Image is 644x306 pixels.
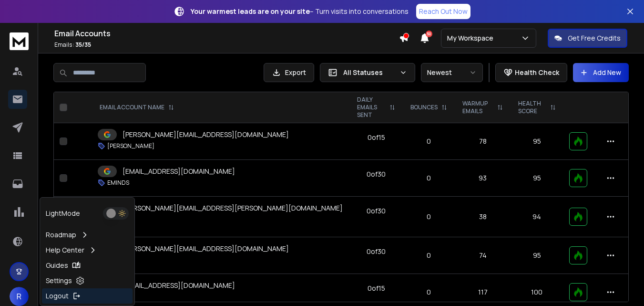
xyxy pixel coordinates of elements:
[42,243,133,258] a: Help Center
[123,130,289,139] p: [PERSON_NAME][EMAIL_ADDRESS][DOMAIN_NAME]
[46,276,72,285] p: Settings
[367,247,386,256] div: 0 of 30
[568,33,621,43] p: Get Free Credits
[462,100,493,115] p: WARMUP EMAILS
[495,63,567,82] button: Health Check
[107,142,154,150] p: [PERSON_NAME]
[107,179,129,187] p: EMINDS
[343,68,396,77] p: All Statuses
[123,244,289,253] p: [PERSON_NAME][EMAIL_ADDRESS][DOMAIN_NAME]
[42,273,133,288] a: Settings
[367,169,386,179] div: 0 of 30
[455,197,511,237] td: 38
[123,281,235,290] p: [EMAIL_ADDRESS][DOMAIN_NAME]
[409,251,449,260] p: 0
[123,167,235,176] p: [EMAIL_ADDRESS][DOMAIN_NAME]
[447,33,497,43] p: My Workspace
[421,63,483,82] button: Newest
[455,160,511,197] td: 93
[409,212,449,222] p: 0
[511,160,563,197] td: 95
[368,133,385,142] div: 0 of 15
[416,4,470,19] a: Reach Out Now
[46,230,76,240] p: Roadmap
[426,31,432,37] span: 50
[42,258,133,273] a: Guides
[191,7,409,16] p: – Turn visits into conversations
[54,28,399,39] h1: Email Accounts
[409,137,449,146] p: 0
[10,32,29,50] img: logo
[100,104,174,111] div: EMAIL ACCOUNT NAME
[10,287,29,306] button: R
[511,123,563,160] td: 95
[54,41,399,49] p: Emails :
[548,29,627,48] button: Get Free Credits
[455,123,511,160] td: 78
[368,284,385,293] div: 0 of 15
[511,197,563,237] td: 94
[46,261,68,270] p: Guides
[75,41,91,49] span: 35 / 35
[518,100,546,115] p: HEALTH SCORE
[410,104,438,111] p: BOUNCES
[46,291,69,301] p: Logout
[357,96,386,119] p: DAILY EMAILS SENT
[191,7,310,16] strong: Your warmest leads are on your site
[46,245,84,255] p: Help Center
[419,7,468,16] p: Reach Out Now
[264,63,314,82] button: Export
[409,173,449,183] p: 0
[367,206,386,216] div: 0 of 30
[515,68,559,77] p: Health Check
[455,237,511,274] td: 74
[46,209,80,218] p: Light Mode
[573,63,629,82] button: Add New
[42,227,133,243] a: Roadmap
[123,203,343,213] p: [PERSON_NAME][EMAIL_ADDRESS][PERSON_NAME][DOMAIN_NAME]
[511,237,563,274] td: 95
[409,287,449,297] p: 0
